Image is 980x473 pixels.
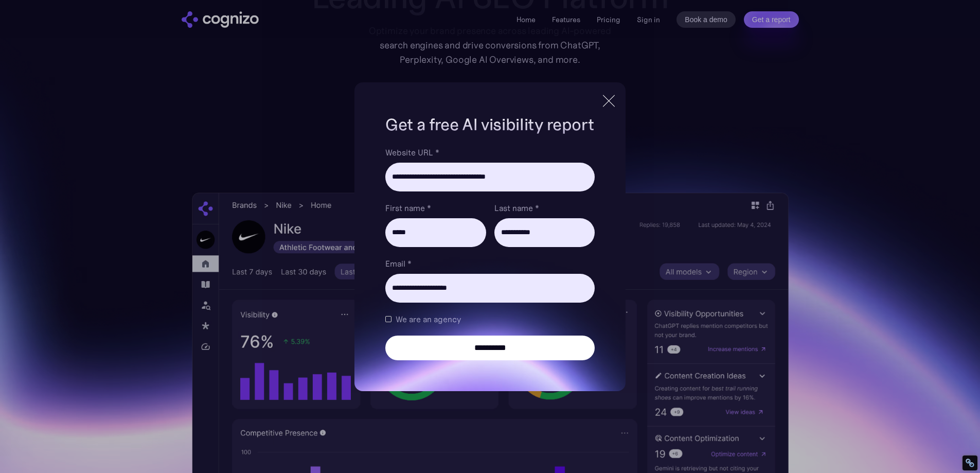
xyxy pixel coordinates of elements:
[385,257,594,270] label: Email *
[385,113,594,136] h1: Get a free AI visibility report
[396,313,461,325] span: We are an agency
[385,202,486,214] label: First name *
[494,202,595,214] label: Last name *
[385,146,594,360] form: Brand Report Form
[385,146,594,159] label: Website URL *
[965,458,975,468] div: Restore Info Box &#10;&#10;NoFollow Info:&#10; META-Robots NoFollow: &#09;false&#10; META-Robots ...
